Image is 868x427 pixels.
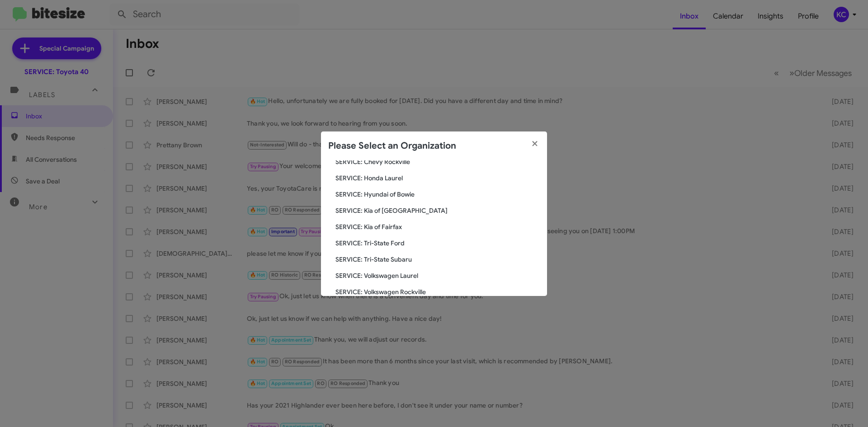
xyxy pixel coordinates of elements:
span: SERVICE: Tri-State Subaru [335,255,540,264]
span: SERVICE: Kia of Fairfax [335,222,540,231]
span: SERVICE: Volkswagen Laurel [335,271,540,280]
span: SERVICE: Volkswagen Rockville [335,287,540,296]
span: SERVICE: Hyundai of Bowie [335,190,540,199]
h2: Please Select an Organization [328,139,456,153]
span: SERVICE: Kia of [GEOGRAPHIC_DATA] [335,206,540,215]
span: SERVICE: Honda Laurel [335,174,540,183]
span: SERVICE: Chevy Rockville [335,157,540,166]
span: SERVICE: Tri-State Ford [335,239,540,248]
